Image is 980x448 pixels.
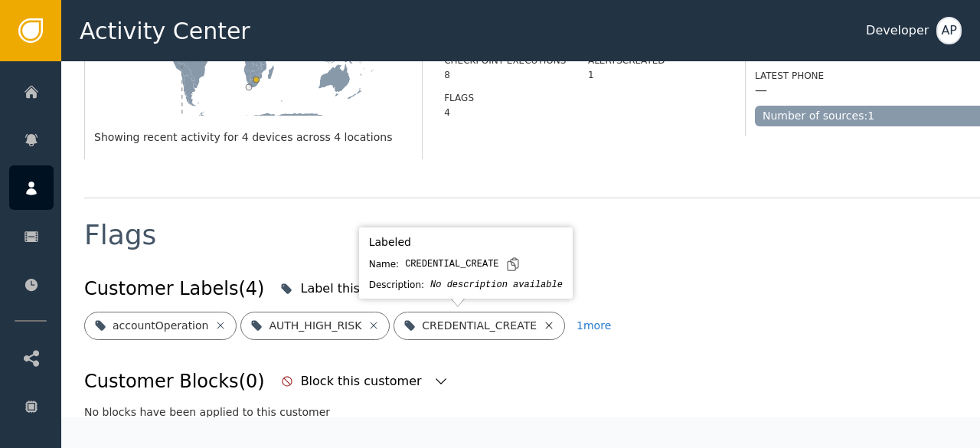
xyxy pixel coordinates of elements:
div: 4 [444,106,566,119]
div: Customer Labels (4) [84,275,264,302]
button: 1more [577,312,611,340]
div: Showing recent activity for 4 devices across 4 locations [94,129,413,146]
div: CREDENTIAL_CREATE [422,318,537,334]
div: — [755,83,767,98]
div: Labeled [369,234,563,250]
div: Developer [866,21,929,40]
div: Flags [84,221,156,249]
div: AUTH_HIGH_RISK [269,318,361,334]
label: Alerts Created [588,55,665,66]
div: Description: [369,278,424,292]
label: Flags [444,93,474,103]
label: Checkpoint Executions [444,55,566,66]
div: 1 [588,68,724,82]
div: No description available [430,278,563,292]
div: CREDENTIAL_CREATE [405,257,498,271]
div: Block this customer [301,372,426,391]
div: Name: [369,257,399,271]
div: accountOperation [113,318,208,334]
div: 8 [444,68,566,82]
div: Customer Blocks (0) [84,368,265,395]
button: Block this customer [277,365,452,398]
div: Label this customer [300,280,425,298]
span: Activity Center [80,14,250,48]
button: Label this customer [276,272,452,306]
button: AP [936,17,962,44]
